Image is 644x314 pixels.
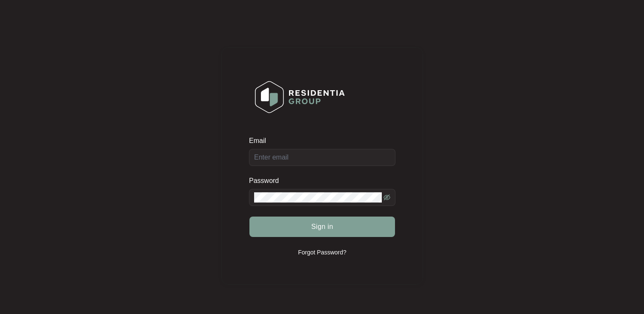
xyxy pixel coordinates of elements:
[249,177,285,185] label: Password
[311,222,333,232] span: Sign in
[249,75,350,119] img: Login Logo
[249,149,395,166] input: Email
[384,194,390,201] span: eye-invisible
[254,192,382,203] input: Password
[249,217,395,237] button: Sign in
[298,248,346,257] p: Forgot Password?
[249,137,272,145] label: Email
